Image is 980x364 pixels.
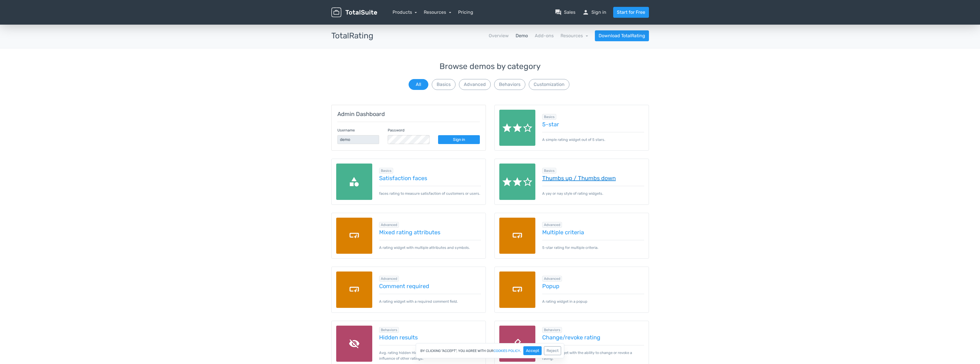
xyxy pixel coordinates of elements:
[499,326,536,362] img: blind-poll.png
[379,294,481,304] p: A rating widget with a required comment field.
[424,9,451,15] a: Resources
[336,164,373,200] img: categories.png
[542,121,644,127] a: 5-star
[535,32,554,39] a: Add-ons
[542,334,644,341] a: Change/revoke rating
[613,7,649,18] a: Start for Free
[542,132,644,142] p: A simple rating widget out of 5 stars.
[379,240,481,250] p: A rating widget with multiple attributes and symbols.
[542,294,644,304] p: A rating widget in a popup
[529,79,569,90] button: Customization
[336,271,373,308] img: custom-fields.png
[542,175,644,181] a: Thumbs up / Thumbs down
[544,346,561,355] button: Reject
[542,168,556,174] span: Browse all in Basics
[542,229,644,235] a: Multiple criteria
[595,30,649,41] a: Download TotalRating
[561,33,588,38] a: Resources
[499,271,536,308] img: custom-fields.png
[489,32,509,39] a: Overview
[379,283,481,289] a: Comment required
[432,79,456,90] button: Basics
[409,79,428,90] button: All
[494,79,525,90] button: Behaviors
[379,186,481,196] p: faces rating to measure satisfaction of customers or users.
[542,327,562,333] span: Browse all in Behaviors
[331,32,373,40] h3: TotalRating
[499,110,536,146] img: rate.png
[336,326,373,362] img: hidden-results.png
[331,62,649,71] h3: Browse demos by category
[458,9,473,16] a: Pricing
[542,276,562,282] span: Browse all in Advanced
[379,229,481,235] a: Mixed rating attributes
[393,9,417,15] a: Products
[499,164,536,200] img: rate.png
[582,9,606,16] a: personSign in
[542,186,644,196] p: A yay or nay style of rating widgets.
[582,9,589,16] span: person
[438,135,480,144] a: Sign in
[542,222,562,228] span: Browse all in Advanced
[542,283,644,289] a: Popup
[499,218,536,254] img: custom-fields.png
[337,127,355,133] label: Username
[379,334,481,341] a: Hidden results
[416,343,564,358] div: By clicking "Accept", you agree with our .
[379,168,393,174] span: Browse all in Basics
[523,346,542,355] button: Accept
[331,7,377,17] img: TotalSuite for WordPress
[542,114,556,120] span: Browse all in Basics
[542,240,644,250] p: 5-star rating for multiple criteria.
[555,9,562,16] span: question_answer
[516,32,528,39] a: Demo
[388,127,405,133] label: Password
[379,222,399,228] span: Browse all in Advanced
[336,218,373,254] img: custom-fields.png
[379,327,399,333] span: Browse all in Behaviors
[379,276,399,282] span: Browse all in Advanced
[337,111,480,117] h5: Admin Dashboard
[379,175,481,181] a: Satisfaction faces
[494,349,520,353] a: cookies policy
[555,9,575,16] a: question_answerSales
[459,79,491,90] button: Advanced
